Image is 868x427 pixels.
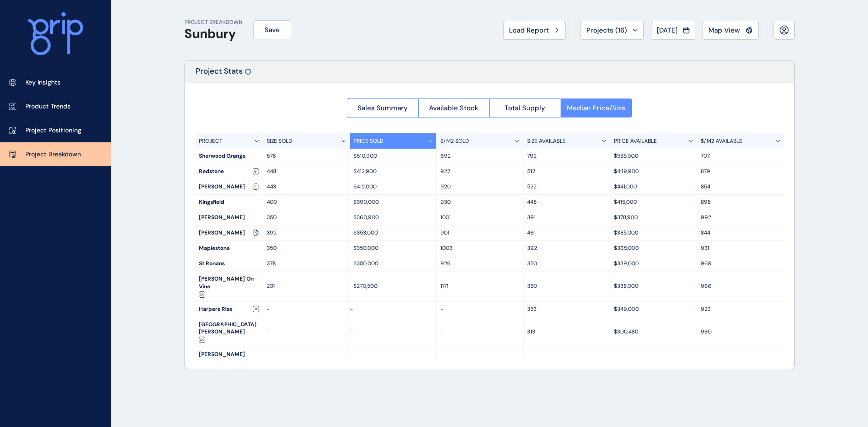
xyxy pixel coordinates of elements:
p: - [267,328,346,336]
p: - [440,305,519,313]
p: $365,000 [614,244,693,252]
p: $300,480 [614,328,693,336]
div: St Ronans [195,256,263,271]
p: Project Breakdown [25,150,81,159]
div: Maplestone [195,241,263,256]
p: $378,900 [614,214,693,221]
p: 844 [701,229,780,237]
div: [PERSON_NAME] [195,179,263,194]
button: Available Stock [418,99,490,117]
p: - [350,328,436,336]
p: $360,900 [354,214,433,221]
p: 966 [701,282,780,290]
p: 350 [267,244,346,252]
p: $350,000 [354,244,433,252]
p: 392 [527,244,606,252]
p: 969 [701,260,780,267]
p: 448 [267,183,346,191]
button: Sales Summary [347,99,418,117]
p: PROJECT [199,137,222,145]
p: $/M2 AVAILABLE [701,137,742,145]
div: Kingsfield [195,195,263,210]
p: 448 [267,168,346,175]
p: 231 [267,282,346,290]
span: Total Supply [505,103,545,113]
p: 920 [440,183,519,191]
p: - [440,328,519,336]
div: Harpers Rise [195,302,263,317]
p: 1031 [440,214,519,221]
p: $390,000 [354,198,433,206]
p: 350 [527,282,606,290]
button: Map View [703,21,759,40]
p: 960 [701,328,780,336]
p: 313 [527,328,606,336]
p: 400 [267,198,346,206]
p: 522 [527,183,606,191]
p: $449,900 [614,168,693,175]
p: 350 [527,260,606,267]
p: - [440,358,519,366]
p: PRICE SOLD [354,137,383,145]
p: 353 [527,305,606,313]
p: $441,000 [614,183,693,191]
p: 391 [527,214,606,221]
p: 854 [701,183,780,191]
p: $353,000 [354,229,433,237]
div: [GEOGRAPHIC_DATA][PERSON_NAME] [195,317,263,347]
div: [PERSON_NAME] Estate [195,347,263,377]
button: Load Report [503,21,566,40]
p: $385,000 [614,229,693,237]
p: - [701,358,780,366]
div: [PERSON_NAME] [195,210,263,225]
span: Load Report [509,26,549,35]
p: 992 [701,214,780,221]
span: Save [264,25,280,34]
p: - [267,305,346,313]
p: Product Trends [25,102,71,111]
p: - [267,358,346,366]
p: $/M2 SOLD [440,137,469,145]
span: Sales Summary [358,103,408,113]
p: - [350,358,436,366]
p: 931 [701,244,780,252]
button: [DATE] [651,21,695,40]
p: PRICE AVAILABLE [614,137,657,145]
p: 930 [440,198,519,206]
p: 461 [527,229,606,237]
p: 350 [267,214,346,221]
p: 707 [701,152,780,160]
p: $349,000 [614,305,693,313]
p: $415,000 [614,198,693,206]
p: 1003 [440,244,519,252]
p: $338,000 [614,282,693,290]
p: Key Insights [25,78,61,87]
p: PROJECT BREAKDOWN [184,19,242,26]
p: $412,900 [354,168,433,175]
p: Project Stats [196,66,243,83]
h1: Sunbury [184,26,242,42]
p: $339,000 [614,260,693,267]
button: Projects (16) [580,21,644,40]
span: Available Stock [429,103,478,113]
p: $270,500 [354,282,433,290]
p: - [350,305,436,313]
span: [DATE] [657,26,678,35]
p: - [610,358,697,366]
p: $555,900 [614,152,693,160]
p: $350,000 [354,260,433,267]
p: $412,000 [354,183,433,191]
p: 926 [440,260,519,267]
p: 792 [527,152,606,160]
div: [PERSON_NAME] On Vine [195,272,263,301]
p: Project Positioning [25,126,81,135]
p: 879 [701,168,780,175]
p: 901 [440,229,519,237]
p: 378 [267,260,346,267]
span: Projects ( 16 ) [586,26,627,35]
button: Total Supply [489,99,561,117]
p: $510,900 [354,152,433,160]
p: 923 [701,305,780,313]
p: 576 [267,152,346,160]
p: 1171 [440,282,519,290]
